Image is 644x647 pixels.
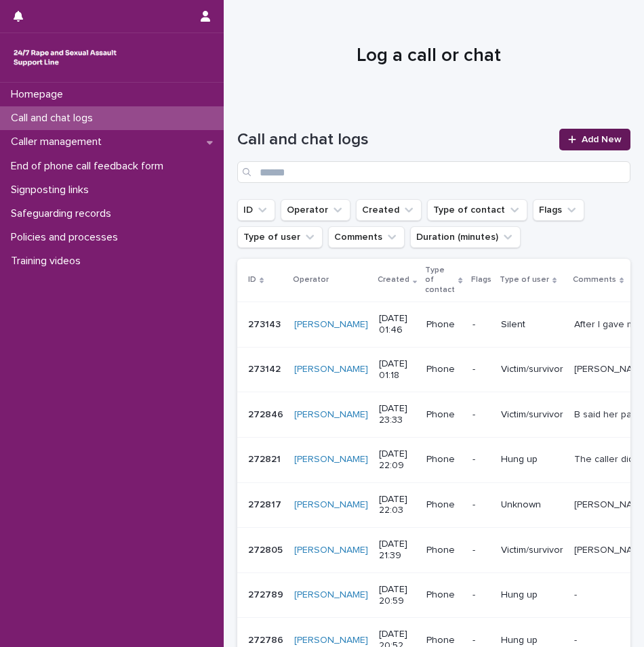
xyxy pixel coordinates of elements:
[237,130,551,150] h1: Call and chat logs
[472,454,490,465] p: -
[5,135,113,148] p: Caller management
[294,364,368,375] a: [PERSON_NAME]
[379,403,416,426] p: [DATE] 23:33
[356,199,422,221] button: Created
[248,361,283,375] p: 273142
[500,272,549,287] p: Type of user
[427,199,527,221] button: Type of contact
[573,272,616,287] p: Comments
[501,454,563,465] p: Hung up
[248,451,283,465] p: 272821
[533,199,584,221] button: Flags
[237,226,323,248] button: Type of user
[294,319,368,331] a: [PERSON_NAME]
[501,409,563,421] p: Victim/survivor
[426,545,461,556] p: Phone
[501,545,563,556] p: Victim/survivor
[410,226,521,248] button: Duration (minutes)
[248,497,284,511] p: 272817
[11,44,119,71] img: rhQMoQhaT3yELyF149Cw
[5,255,92,268] p: Training videos
[379,584,416,607] p: [DATE] 20:59
[5,160,174,173] p: End of phone call feedback form
[379,358,416,381] p: [DATE] 01:18
[501,635,563,646] p: Hung up
[248,406,286,421] p: 272846
[472,589,490,601] p: -
[501,319,563,331] p: Silent
[248,272,256,287] p: ID
[248,587,286,601] p: 272789
[574,632,580,646] p: -
[472,545,490,556] p: -
[472,499,490,511] p: -
[471,272,491,287] p: Flags
[425,263,455,297] p: Type of contact
[472,635,490,646] p: -
[426,589,461,601] p: Phone
[294,545,368,556] a: [PERSON_NAME]
[281,199,350,221] button: Operator
[501,499,563,511] p: Unknown
[328,226,405,248] button: Comments
[237,45,620,68] h1: Log a call or chat
[379,313,416,336] p: [DATE] 01:46
[5,231,129,244] p: Policies and processes
[294,454,368,465] a: [PERSON_NAME]
[294,499,368,511] a: [PERSON_NAME]
[237,199,275,221] button: ID
[472,364,490,375] p: -
[426,635,461,646] p: Phone
[472,409,490,421] p: -
[379,539,416,562] p: [DATE] 21:39
[294,409,368,421] a: [PERSON_NAME]
[248,632,286,646] p: 272786
[472,319,490,331] p: -
[5,207,122,220] p: Safeguarding records
[5,184,100,196] p: Signposting links
[426,319,461,331] p: Phone
[426,364,461,375] p: Phone
[248,542,285,556] p: 272805
[426,454,461,465] p: Phone
[294,589,368,601] a: [PERSON_NAME]
[559,129,630,150] a: Add New
[5,88,74,101] p: Homepage
[426,409,461,421] p: Phone
[574,587,580,601] p: -
[5,112,104,125] p: Call and chat logs
[501,589,563,601] p: Hung up
[237,161,630,183] input: Search
[379,494,416,517] p: [DATE] 22:03
[426,499,461,511] p: Phone
[248,316,283,331] p: 273143
[582,135,622,144] span: Add New
[501,364,563,375] p: Victim/survivor
[293,272,329,287] p: Operator
[294,635,368,646] a: [PERSON_NAME]
[379,448,416,472] p: [DATE] 22:09
[378,272,409,287] p: Created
